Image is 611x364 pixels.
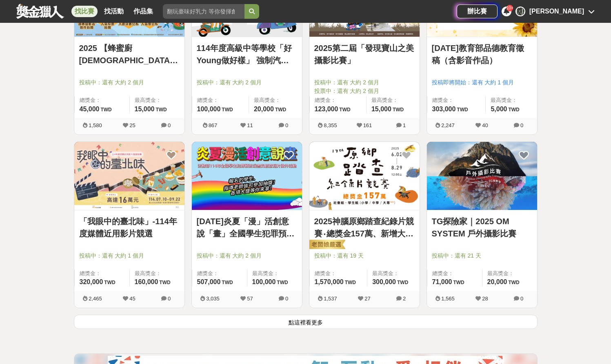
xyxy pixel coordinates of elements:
[309,142,420,210] img: Cover Image
[74,315,538,329] button: 點這裡看更多
[79,78,180,87] span: 投稿中：還有 大約 2 個月
[432,106,456,113] span: 303,000
[363,122,372,128] span: 161
[345,280,356,285] span: TWD
[159,280,170,285] span: TWD
[222,107,233,113] span: TWD
[285,296,288,302] span: 0
[129,296,135,302] span: 45
[100,107,111,113] span: TWD
[79,251,180,260] span: 投稿中：還有 大約 1 個月
[71,6,98,17] a: 找比賽
[314,87,415,95] span: 投票中：還有 大約 2 個月
[520,122,523,128] span: 0
[197,278,221,285] span: 507,000
[487,278,507,285] span: 20,000
[197,269,242,278] span: 總獎金：
[339,107,350,113] span: TWD
[135,269,180,278] span: 最高獎金：
[308,239,345,251] img: 老闆娘嚴選
[79,215,180,240] a: 「我眼中的臺北味」-114年度媒體近用影片競選
[74,142,184,210] a: Cover Image
[314,42,415,66] a: 2025第二屆「發現寶山之美攝影比賽」
[197,215,297,240] a: [DATE]炎夏「漫」活創意說「畫」全國學生犯罪預防漫畫與創意短片徵件
[482,296,488,302] span: 28
[482,122,488,128] span: 40
[192,142,302,210] a: Cover Image
[197,42,297,66] a: 114年度高級中等學校「好Young做好樣」 強制汽車責任保險宣導短片徵選活動
[432,96,481,104] span: 總獎金：
[432,42,532,66] a: [DATE]教育部品德教育徵稿（含影音作品）
[101,6,127,17] a: 找活動
[209,122,218,128] span: 867
[427,142,537,210] a: Cover Image
[74,142,184,210] img: Cover Image
[275,107,286,113] span: TWD
[432,215,532,240] a: TG探險家｜2025 OM SYSTEM 戶外攝影比賽
[457,107,468,113] span: TWD
[79,42,180,66] a: 2025 【蜂蜜廚[DEMOGRAPHIC_DATA]2挑戰賽】初賽短影音徵件&人氣票選正式開跑！
[457,4,498,18] a: 辦比賽
[104,280,115,285] span: TWD
[130,6,156,17] a: 作品集
[206,296,220,302] span: 3,035
[315,269,362,278] span: 總獎金：
[427,142,537,210] img: Cover Image
[222,280,233,285] span: TWD
[247,122,253,128] span: 11
[371,96,415,104] span: 最高獎金：
[252,278,276,285] span: 100,000
[89,296,102,302] span: 2,465
[315,96,361,104] span: 總獎金：
[507,6,513,10] span: 10+
[441,296,455,302] span: 1,565
[277,280,288,285] span: TWD
[397,280,408,285] span: TWD
[252,269,297,278] span: 最高獎金：
[529,7,584,16] div: [PERSON_NAME]
[156,107,167,113] span: TWD
[453,280,464,285] span: TWD
[197,106,221,113] span: 100,000
[197,251,297,260] span: 投稿中：還有 大約 2 個月
[314,215,415,240] a: 2025神腦原鄉踏查紀錄片競賽‧總獎金157萬、新增大專學生組 首獎10萬元
[309,142,420,210] a: Cover Image
[163,4,244,19] input: 翻玩臺味好乳力 等你發揮創意！
[314,78,415,87] span: 投稿中：還有 大約 2 個月
[314,251,415,260] span: 投稿中：還有 19 天
[192,142,302,210] img: Cover Image
[372,269,414,278] span: 最高獎金：
[508,107,519,113] span: TWD
[80,96,124,104] span: 總獎金：
[371,106,391,113] span: 15,000
[135,278,158,285] span: 160,000
[168,296,171,302] span: 0
[129,122,135,128] span: 25
[324,122,337,128] span: 8,355
[197,78,297,87] span: 投稿中：還有 大約 2 個月
[432,78,532,87] span: 投稿即將開始：還有 大約 1 個月
[324,296,337,302] span: 1,537
[491,96,532,104] span: 最高獎金：
[80,106,100,113] span: 45,000
[135,96,180,104] span: 最高獎金：
[168,122,171,128] span: 0
[487,269,532,278] span: 最高獎金：
[315,278,344,285] span: 1,570,000
[254,106,274,113] span: 20,000
[432,278,452,285] span: 71,000
[80,278,103,285] span: 320,000
[89,122,102,128] span: 1,580
[403,296,406,302] span: 2
[247,296,253,302] span: 57
[135,106,155,113] span: 15,000
[508,280,519,285] span: TWD
[364,296,370,302] span: 27
[80,269,124,278] span: 總獎金：
[491,106,507,113] span: 5,000
[372,278,396,285] span: 300,000
[285,122,288,128] span: 0
[432,251,532,260] span: 投稿中：還有 21 天
[315,106,338,113] span: 123,000
[254,96,297,104] span: 最高獎金：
